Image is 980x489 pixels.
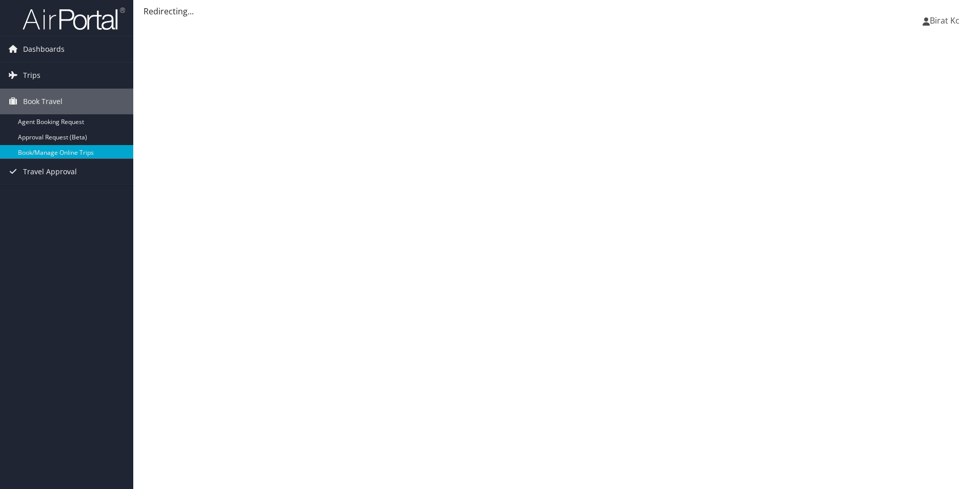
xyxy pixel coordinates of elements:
[23,36,65,62] span: Dashboards
[144,5,970,17] div: Redirecting...
[23,7,125,31] img: airportal-logo.png
[23,89,63,114] span: Book Travel
[23,63,40,88] span: Trips
[930,15,959,26] span: Birat Kc
[923,5,970,36] a: Birat Kc
[23,159,77,185] span: Travel Approval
